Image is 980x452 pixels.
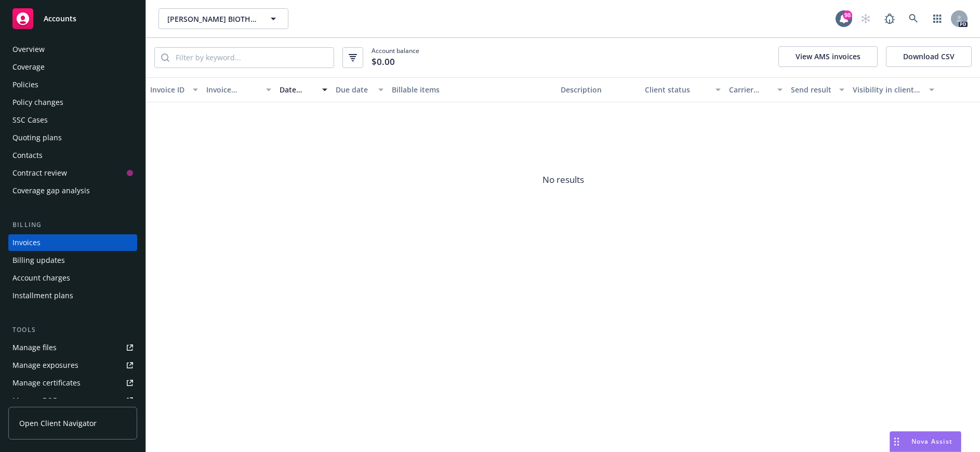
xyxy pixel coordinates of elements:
[372,55,395,69] span: $0.00
[843,10,852,20] div: 98
[388,77,556,102] button: Billable items
[12,270,70,286] div: Account charges
[146,77,202,102] button: Invoice ID
[8,147,137,164] a: Contacts
[275,77,332,102] button: Date issued
[8,252,137,269] a: Billing updates
[12,94,63,111] div: Policy changes
[8,129,137,146] a: Quoting plans
[332,77,388,102] button: Due date
[886,46,972,67] button: Download CSV
[280,84,316,95] div: Date issued
[12,165,67,181] div: Contract review
[44,15,76,23] span: Accounts
[778,46,878,67] button: View AMS invoices
[729,84,771,95] div: Carrier status
[8,234,137,251] a: Invoices
[8,270,137,286] a: Account charges
[336,84,372,95] div: Due date
[8,165,137,181] a: Contract review
[641,77,725,102] button: Client status
[12,76,38,93] div: Policies
[12,59,45,75] div: Coverage
[12,129,62,146] div: Quoting plans
[8,94,137,111] a: Policy changes
[12,392,61,409] div: Manage BORs
[146,102,980,258] span: No results
[12,41,45,58] div: Overview
[12,112,48,128] div: SSC Cases
[890,431,961,452] button: Nova Assist
[12,234,41,251] div: Invoices
[19,418,97,429] span: Open Client Navigator
[12,375,81,391] div: Manage certificates
[645,84,709,95] div: Client status
[8,41,137,58] a: Overview
[12,147,43,164] div: Contacts
[8,112,137,128] a: SSC Cases
[557,77,641,102] button: Description
[158,8,288,29] button: [PERSON_NAME] BIOTHERAPEUTICS INC
[8,357,137,374] a: Manage exposures
[725,77,787,102] button: Carrier status
[8,287,137,304] a: Installment plans
[8,182,137,199] a: Coverage gap analysis
[903,8,924,29] a: Search
[12,182,90,199] div: Coverage gap analysis
[8,325,137,335] div: Tools
[911,437,952,446] span: Nova Assist
[8,339,137,356] a: Manage files
[855,8,876,29] a: Start snowing
[12,287,73,304] div: Installment plans
[8,4,137,33] a: Accounts
[8,375,137,391] a: Manage certificates
[8,59,137,75] a: Coverage
[890,432,903,451] div: Drag to move
[791,84,833,95] div: Send result
[167,14,257,24] span: [PERSON_NAME] BIOTHERAPEUTICS INC
[392,84,552,95] div: Billable items
[8,76,137,93] a: Policies
[787,77,849,102] button: Send result
[849,77,938,102] button: Visibility in client dash
[372,46,419,69] span: Account balance
[12,357,78,374] div: Manage exposures
[8,392,137,409] a: Manage BORs
[8,220,137,230] div: Billing
[206,84,260,95] div: Invoice amount
[12,339,57,356] div: Manage files
[169,48,334,68] input: Filter by keyword...
[927,8,948,29] a: Switch app
[879,8,900,29] a: Report a Bug
[12,252,65,269] div: Billing updates
[161,54,169,62] svg: Search
[202,77,275,102] button: Invoice amount
[853,84,923,95] div: Visibility in client dash
[561,84,637,95] div: Description
[150,84,187,95] div: Invoice ID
